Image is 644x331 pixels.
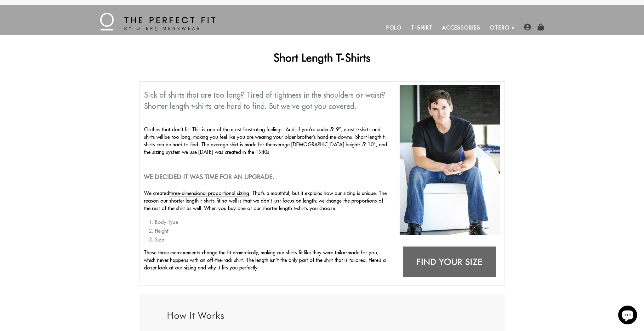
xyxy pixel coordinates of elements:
[407,20,437,35] a: T-Shirt
[169,190,249,197] a: three-dimensional proportional sizing
[155,227,390,235] li: Height
[144,173,390,181] h2: We decided it was time for an upgrade.
[485,20,515,35] a: Otero
[155,218,390,226] li: Body Type
[144,126,390,156] p: Clothes that don’t fit: This is one of the most frustrating feelings. And, if you’re under 5’ 9”,...
[616,306,639,326] inbox-online-store-chat: Shopify online store chat
[144,90,385,111] span: Sick of shirts that are too long? Tired of tightness in the shoulders or waist? Shorter length t-...
[537,24,544,30] img: shopping-bag-icon.png
[400,243,500,282] img: Find your size: tshirts for short guys
[400,85,500,235] img: shorter length t shirts
[100,13,215,30] img: The Perfect Fit - by Otero Menswear - Logo
[139,51,505,64] h1: Short Length T-Shirts
[144,189,390,212] p: We created . That’s a mouthful, but it explains how our sizing is unique. The reason our shorter ...
[524,24,531,30] img: user-account-icon.png
[144,249,390,271] p: These three measurements change the fit dramatically, making our shirts fit like they were tailor...
[155,236,390,243] li: Size
[272,141,359,148] a: average [DEMOGRAPHIC_DATA] height
[382,20,407,35] a: Polo
[437,20,485,35] a: Accessories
